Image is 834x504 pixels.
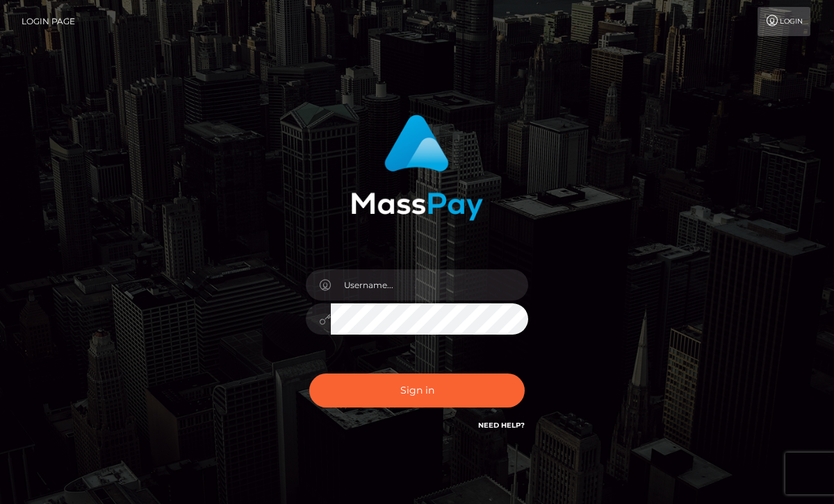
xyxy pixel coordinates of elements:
[478,421,525,430] a: Need Help?
[351,115,483,221] img: MassPay Login
[309,373,525,408] button: Sign in
[22,7,75,36] a: Login Page
[331,269,528,301] input: Username...
[758,7,810,36] a: Login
